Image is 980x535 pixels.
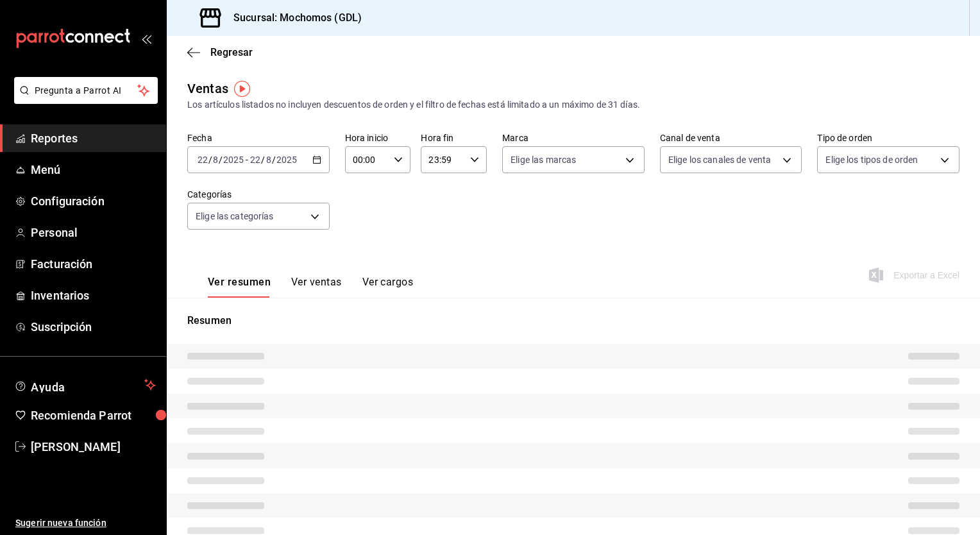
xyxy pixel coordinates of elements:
button: Ver ventas [291,276,342,298]
font: [PERSON_NAME] [31,440,121,454]
span: / [272,155,276,165]
font: Recomienda Parrot [31,409,131,422]
input: ---- [276,155,298,165]
button: Ver cargos [362,276,414,298]
span: Ayuda [31,377,139,393]
p: Resumen [187,313,959,328]
label: Fecha [187,133,330,142]
font: Facturación [31,257,92,271]
button: Pregunta a Parrot AI [14,77,158,104]
label: Hora fin [421,133,487,142]
a: Pregunta a Parrot AI [9,93,158,106]
label: Tipo de orden [817,133,959,142]
font: Menú [31,163,61,176]
label: Canal de venta [660,133,802,142]
div: Ventas [187,79,228,98]
font: Sugerir nueva función [15,518,106,528]
input: -- [249,155,261,165]
font: Personal [31,226,78,239]
button: Regresar [187,46,253,58]
span: Pregunta a Parrot AI [35,84,138,98]
div: Los artículos listados no incluyen descuentos de orden y el filtro de fechas está limitado a un m... [187,98,959,112]
font: Ver resumen [208,276,271,289]
label: Marca [502,133,645,142]
input: -- [212,155,219,165]
label: Categorías [187,190,330,199]
span: Elige las marcas [511,153,576,166]
font: Configuración [31,194,105,208]
font: Reportes [31,132,78,145]
span: Elige los tipos de orden [825,153,918,166]
h3: Sucursal: Mochomos (GDL) [223,10,362,26]
input: -- [266,155,272,165]
span: Elige las categorías [196,210,274,223]
label: Hora inicio [345,133,411,142]
span: / [261,155,265,165]
input: -- [197,155,208,165]
img: Marcador de información sobre herramientas [234,81,250,97]
span: Elige los canales de venta [668,153,771,166]
input: ---- [223,155,244,165]
span: - [246,155,248,165]
div: Pestañas de navegación [208,276,413,298]
font: Inventarios [31,289,89,302]
span: / [219,155,223,165]
button: open_drawer_menu [141,33,151,44]
span: / [208,155,212,165]
font: Suscripción [31,320,92,334]
span: Regresar [210,46,253,58]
